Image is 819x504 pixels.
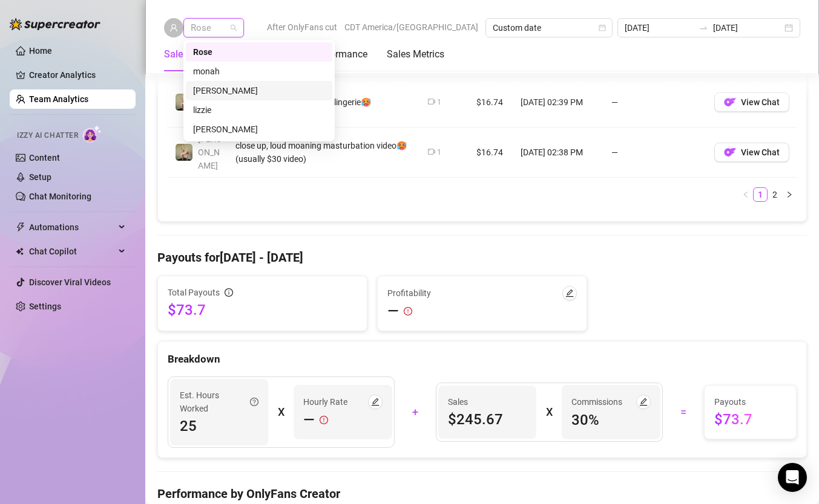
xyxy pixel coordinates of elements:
[193,103,325,117] div: lizzie
[225,288,233,297] span: info-circle
[180,416,258,436] span: 25
[29,94,88,104] a: Team Analytics
[469,77,513,128] td: $16.74
[714,395,786,409] span: Payouts
[29,277,111,287] a: Discover Viral Videos
[738,187,753,202] li: Previous Page
[303,395,347,409] article: Hourly Rate
[180,389,258,415] div: Est. Hours Worked
[699,23,708,33] span: swap-right
[571,410,650,430] span: 30 %
[437,97,441,108] div: 1
[782,187,797,202] button: right
[168,286,220,299] span: Total Payouts
[235,139,413,166] div: close up, loud moaning masturbation video🥵 (usually $30 video)
[513,77,604,128] td: [DATE] 02:39 PM
[753,187,768,202] li: 1
[186,42,332,62] div: Rose
[168,300,357,320] span: $73.7
[303,410,315,430] span: —
[448,395,527,409] span: Sales
[428,148,435,155] span: video-camera
[778,463,807,492] div: Open Intercom Messenger
[198,134,221,170] span: [PERSON_NAME]
[437,147,441,158] div: 1
[16,247,24,256] img: Chat Copilot
[371,398,380,406] span: edit
[387,47,444,62] div: Sales Metrics
[29,46,52,56] a: Home
[754,188,767,201] a: 1
[493,19,605,37] span: Custom date
[344,18,478,36] span: CDT America/[GEOGRAPHIC_DATA]
[625,21,694,34] input: Start date
[768,188,781,201] a: 2
[714,150,789,160] a: OFView Chat
[176,144,192,161] img: Nicole
[699,23,708,33] span: to
[599,24,606,31] span: calendar
[513,128,604,178] td: [DATE] 02:38 PM
[250,389,258,415] span: question-circle
[168,351,797,367] div: Breakdown
[157,249,807,266] h4: Payouts for [DATE] - [DATE]
[448,410,527,429] span: $245.67
[193,123,325,136] div: [PERSON_NAME]
[312,47,367,62] div: Performance
[742,191,749,198] span: left
[546,402,552,422] div: X
[402,402,429,422] div: +
[29,172,51,182] a: Setup
[29,192,91,201] a: Chat Monitoring
[16,222,25,232] span: thunderbolt
[724,146,736,158] img: OF
[782,187,797,202] li: Next Page
[639,398,648,406] span: edit
[10,18,100,30] img: logo-BBDzfeDw.svg
[29,65,126,85] a: Creator Analytics
[714,410,786,429] span: $73.7
[714,100,789,110] a: OFView Chat
[176,94,192,111] img: Nicole
[17,130,78,141] span: Izzy AI Chatter
[571,395,622,409] article: Commissions
[83,125,102,143] img: AI Chatter
[469,128,513,178] td: $16.74
[186,120,332,139] div: Nicole Quinn
[29,242,115,261] span: Chat Copilot
[670,402,697,422] div: =
[320,410,328,430] span: exclamation-circle
[387,302,399,321] span: —
[169,24,178,32] span: user
[193,84,325,97] div: [PERSON_NAME]
[714,92,789,112] button: OFView Chat
[193,45,325,59] div: Rose
[191,19,237,37] span: Rose
[164,47,188,62] div: Sales
[267,18,337,36] span: After OnlyFans cut
[565,289,574,297] span: edit
[604,77,707,128] td: —
[157,485,807,502] h4: Performance by OnlyFans Creator
[713,21,782,34] input: End date
[428,98,435,105] span: video-camera
[714,143,789,162] button: OFView Chat
[186,62,332,81] div: monah
[724,96,736,108] img: OF
[604,128,707,178] td: —
[738,187,753,202] button: left
[278,402,284,422] div: X
[741,97,780,107] span: View Chat
[29,218,115,237] span: Automations
[186,100,332,120] div: lizzie
[29,153,60,163] a: Content
[387,286,431,300] span: Profitability
[186,81,332,100] div: toni
[768,187,782,202] li: 2
[404,307,412,315] span: exclamation-circle
[193,65,325,78] div: monah
[786,191,793,198] span: right
[741,147,780,157] span: View Chat
[29,302,61,311] a: Settings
